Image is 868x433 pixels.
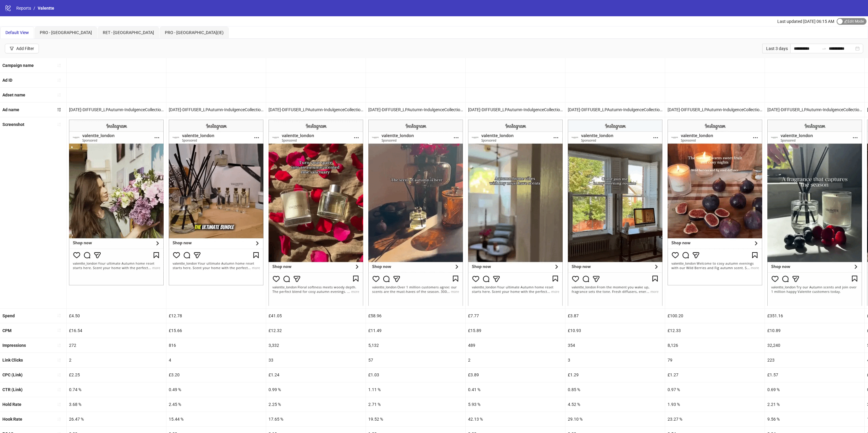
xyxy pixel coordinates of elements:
[67,397,166,412] div: 3.68 %
[266,323,366,338] div: £12.32
[57,328,61,332] span: sort-ascending
[57,373,61,377] span: sort-ascending
[668,120,762,285] img: Screenshot 6859816684672
[466,353,565,367] div: 2
[166,368,266,382] div: £3.20
[366,323,465,338] div: £11.49
[466,412,565,426] div: 42.13 %
[67,353,166,367] div: 2
[2,63,34,68] b: Campaign name
[822,46,826,51] span: swap-right
[2,107,19,112] b: Ad name
[269,120,363,306] img: Screenshot 6859816684472
[466,382,565,397] div: 0.41 %
[665,412,765,426] div: 23.27 %
[40,30,92,35] span: PRO - [GEOGRAPHIC_DATA]
[2,93,25,97] b: Adset name
[777,19,834,24] span: Last updated [DATE] 06:15 AM
[822,46,826,51] span: to
[2,402,21,407] b: Hold Rate
[368,120,463,306] img: Screenshot 6859816684272
[565,412,665,426] div: 29.10 %
[166,412,266,426] div: 15.44 %
[165,30,224,35] span: PRO - [GEOGRAPHIC_DATA](IE)
[565,338,665,353] div: 354
[67,412,166,426] div: 26.47 %
[266,102,366,117] div: [DATE]-DIFFUSER_LPAutumn-IndulgenceCollection_Nest-Studio-Creative-UGC-Eungee-Scent-Storytelling_...
[2,358,23,362] b: Link Clicks
[5,44,39,53] button: Add Filter
[67,102,166,117] div: [DATE]-DIFFUSER_LPAutumn-IndulgenceCollection_Autumn-Indulgence-Collection-KellyHookv2_Human&Prod...
[466,323,565,338] div: £15.89
[466,338,565,353] div: 489
[2,328,11,333] b: CPM
[765,102,864,117] div: [DATE]-DIFFUSER_LPAutumn-IndulgenceCollection_Nest-Studio-Creative-UGC-[PERSON_NAME]-Scent-Story-...
[57,388,61,392] span: sort-ascending
[565,368,665,382] div: £1.29
[166,382,266,397] div: 0.49 %
[266,353,366,367] div: 33
[57,343,61,347] span: sort-ascending
[565,102,665,117] div: [DATE]-DIFFUSER_LPAutumn-IndulgenceCollection_Nest-Studio-Creative-UGC-Eungee-Lifestyle-Routine_H...
[67,368,166,382] div: £2.25
[765,397,864,412] div: 2.21 %
[366,368,465,382] div: £1.03
[765,338,864,353] div: 32,240
[765,382,864,397] div: 0.69 %
[665,397,765,412] div: 1.93 %
[166,102,266,117] div: [DATE]-DIFFUSER_LPAutumn-IndulgenceCollection_Autumn-Indulgence-Collection-KellyHookv1_Human&Prod...
[466,102,565,117] div: [DATE]-DIFFUSER_LPAutumn-IndulgenceCollection_Nest-Studio-Creative-UGC-Eungee-Mood-Ritual_Human&P...
[57,122,61,127] span: sort-ascending
[565,323,665,338] div: £10.93
[767,120,862,306] img: Screenshot 6857812084272
[266,382,366,397] div: 0.99 %
[665,382,765,397] div: 0.97 %
[366,102,465,117] div: [DATE]-DIFFUSER_LPAutumn-IndulgenceCollection_Nest-Studio-Creative-UGC-Eungee-Unboxing_Human&Prod...
[266,338,366,353] div: 3,332
[57,402,61,406] span: sort-ascending
[765,353,864,367] div: 223
[665,368,765,382] div: £1.27
[765,368,864,382] div: £1.57
[665,102,765,117] div: [DATE]-DIFFUSER_LPAutumn-IndulgenceCollection_Nest-Studio-Creative-UGC-Eungee-Aesthetic-Mood-Mome...
[466,397,565,412] div: 5.93 %
[166,309,266,323] div: £12.78
[765,323,864,338] div: £10.89
[366,397,465,412] div: 2.71 %
[16,46,34,51] div: Add Filter
[266,412,366,426] div: 17.65 %
[565,397,665,412] div: 4.52 %
[67,382,166,397] div: 0.74 %
[2,372,23,377] b: CPC (Link)
[266,368,366,382] div: £1.24
[166,353,266,367] div: 4
[665,353,765,367] div: 79
[468,120,563,306] img: Screenshot 6859816684872
[2,78,12,83] b: Ad ID
[765,309,864,323] div: £351.16
[366,412,465,426] div: 19.52 %
[565,353,665,367] div: 3
[665,323,765,338] div: £12.33
[166,323,266,338] div: £15.66
[5,30,29,35] span: Default View
[57,63,61,67] span: sort-ascending
[565,309,665,323] div: £3.87
[15,5,32,11] a: Reports
[67,323,166,338] div: £16.54
[568,120,662,306] img: Screenshot 6859816685072
[266,309,366,323] div: £41.05
[10,46,14,51] span: filter
[69,120,164,285] img: Screenshot 6859831211472
[366,353,465,367] div: 57
[366,338,465,353] div: 5,132
[57,93,61,97] span: sort-ascending
[366,382,465,397] div: 1.11 %
[466,368,565,382] div: £3.89
[2,343,26,348] b: Impressions
[366,309,465,323] div: £58.96
[166,338,266,353] div: 816
[57,313,61,318] span: sort-ascending
[266,397,366,412] div: 2.25 %
[67,338,166,353] div: 272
